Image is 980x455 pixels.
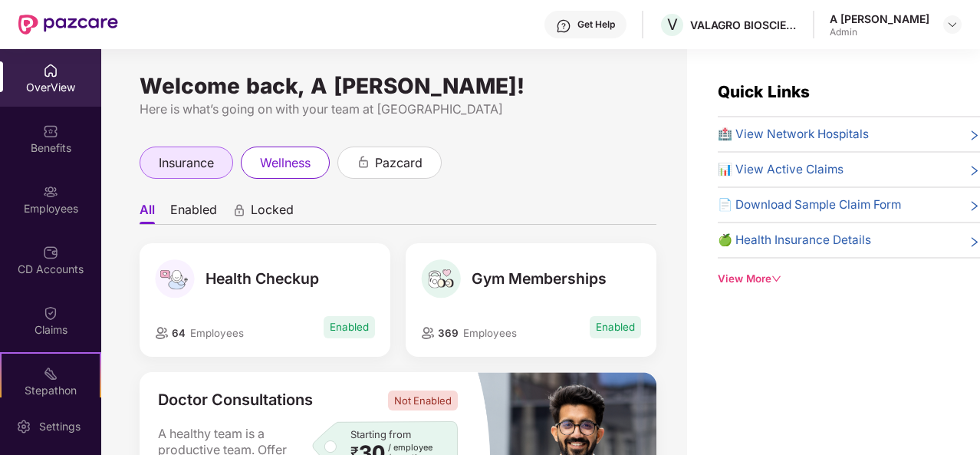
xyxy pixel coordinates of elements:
img: New Pazcare Logo [18,15,118,35]
div: Here is what’s going on with your team at [GEOGRAPHIC_DATA] [140,100,656,119]
div: VALAGRO BIOSCIENCES [690,18,797,32]
span: Enabled [590,316,641,338]
span: Employees [463,327,517,339]
span: down [771,274,781,284]
img: svg+xml;base64,PHN2ZyBpZD0iQmVuZWZpdHMiIHhtbG5zPSJodHRwOi8vd3d3LnczLm9yZy8yMDAwL3N2ZyIgd2lkdGg9Ij... [43,124,58,139]
img: svg+xml;base64,PHN2ZyB4bWxucz0iaHR0cDovL3d3dy53My5vcmcvMjAwMC9zdmciIHdpZHRoPSIyMSIgaGVpZ2h0PSIyMC... [43,366,58,381]
img: svg+xml;base64,PHN2ZyBpZD0iSG9tZSIgeG1sbnM9Imh0dHA6Ly93d3cudzMub3JnLzIwMDAvc3ZnIiB3aWR0aD0iMjAiIG... [43,63,58,78]
span: 369 [435,327,459,339]
span: Quick Links [718,82,810,101]
img: Health Checkup [155,259,194,298]
div: animation [357,155,370,169]
span: 🏥 View Network Hospitals [718,125,869,143]
span: Starting from [350,428,411,440]
span: Not Enabled [388,391,458,410]
span: right [968,199,980,214]
span: Locked [251,202,294,224]
div: Stepathon [2,383,100,398]
span: right [968,163,980,179]
div: animation [232,203,246,217]
div: Admin [830,26,929,38]
img: svg+xml;base64,PHN2ZyBpZD0iU2V0dGluZy0yMHgyMCIgeG1sbnM9Imh0dHA6Ly93d3cudzMub3JnLzIwMDAvc3ZnIiB3aW... [16,419,31,434]
span: right [968,128,980,143]
img: employeeIcon [421,327,435,338]
span: right [968,234,980,249]
span: Enabled [324,316,375,338]
img: svg+xml;base64,PHN2ZyBpZD0iSGVscC0zMngzMiIgeG1sbnM9Imh0dHA6Ly93d3cudzMub3JnLzIwMDAvc3ZnIiB3aWR0aD... [556,18,571,34]
div: Get Help [577,18,615,31]
span: / employee [388,443,432,453]
img: svg+xml;base64,PHN2ZyBpZD0iQ2xhaW0iIHhtbG5zPSJodHRwOi8vd3d3LnczLm9yZy8yMDAwL3N2ZyIgd2lkdGg9IjIwIi... [43,305,58,321]
span: pazcard [375,153,423,173]
span: Gym Memberships [472,269,607,288]
span: 64 [169,327,186,339]
img: svg+xml;base64,PHN2ZyBpZD0iRW1wbG95ZWVzIiB4bWxucz0iaHR0cDovL3d3dy53My5vcmcvMjAwMC9zdmciIHdpZHRoPS... [43,184,58,199]
span: 📄 Download Sample Claim Form [718,196,901,214]
div: A [PERSON_NAME] [830,12,929,26]
div: Settings [35,419,85,434]
img: employeeIcon [155,327,169,338]
li: All [140,202,155,224]
span: wellness [260,153,311,173]
span: Health Checkup [206,269,319,288]
img: svg+xml;base64,PHN2ZyBpZD0iQ0RfQWNjb3VudHMiIGRhdGEtbmFtZT0iQ0QgQWNjb3VudHMiIHhtbG5zPSJodHRwOi8vd3... [43,245,58,260]
div: Welcome back, A [PERSON_NAME]! [140,80,656,92]
li: Enabled [170,202,217,224]
img: svg+xml;base64,PHN2ZyBpZD0iRHJvcGRvd24tMzJ4MzIiIHhtbG5zPSJodHRwOi8vd3d3LnczLm9yZy8yMDAwL3N2ZyIgd2... [946,18,959,31]
span: V [667,15,678,34]
span: 📊 View Active Claims [718,160,844,179]
span: insurance [159,153,214,173]
span: Doctor Consultations [158,391,313,410]
span: 🍏 Health Insurance Details [718,231,871,249]
div: View More [718,271,980,287]
span: Employees [190,327,244,339]
img: Gym Memberships [421,259,460,298]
